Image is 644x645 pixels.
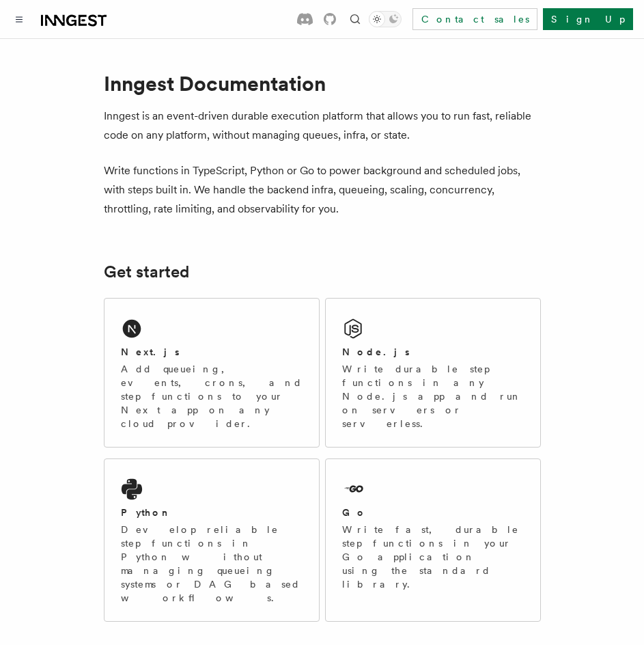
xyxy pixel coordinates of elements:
[121,362,303,430] p: Add queueing, events, crons, and step functions to your Next app on any cloud provider.
[121,506,171,519] h2: Python
[342,506,367,519] h2: Go
[11,11,27,27] button: Toggle navigation
[325,298,541,448] a: Node.jsWrite durable step functions in any Node.js app and run on servers or serverless.
[104,458,320,622] a: PythonDevelop reliable step functions in Python without managing queueing systems or DAG based wo...
[342,345,410,359] h2: Node.js
[104,262,189,282] a: Get started
[342,362,524,430] p: Write durable step functions in any Node.js app and run on servers or serverless.
[121,345,180,359] h2: Next.js
[369,11,402,27] button: Toggle dark mode
[342,523,524,591] p: Write fast, durable step functions in your Go application using the standard library.
[543,8,633,30] a: Sign Up
[104,107,541,145] p: Inngest is an event-driven durable execution platform that allows you to run fast, reliable code ...
[104,161,541,219] p: Write functions in TypeScript, Python or Go to power background and scheduled jobs, with steps bu...
[347,11,363,27] button: Find something...
[104,71,541,96] h1: Inngest Documentation
[412,8,537,30] a: Contact sales
[104,298,320,448] a: Next.jsAdd queueing, events, crons, and step functions to your Next app on any cloud provider.
[121,523,303,605] p: Develop reliable step functions in Python without managing queueing systems or DAG based workflows.
[325,458,541,622] a: GoWrite fast, durable step functions in your Go application using the standard library.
